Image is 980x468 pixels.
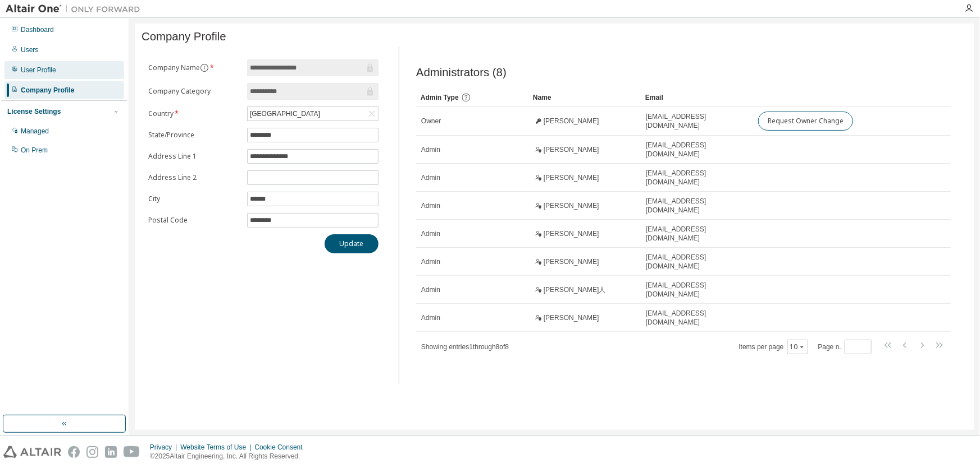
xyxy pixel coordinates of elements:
span: Admin [421,285,440,294]
div: Company Profile [21,86,74,95]
span: [PERSON_NAME] [544,229,599,238]
span: [PERSON_NAME] [544,117,599,126]
button: Request Owner Change [758,112,853,131]
span: Admin Type [421,94,459,101]
div: Website Terms of Use [180,443,254,452]
span: Admin [421,313,440,322]
button: 10 [790,342,805,351]
span: Items per page [739,340,808,354]
span: [EMAIL_ADDRESS][DOMAIN_NAME] [646,141,748,159]
span: [EMAIL_ADDRESS][DOMAIN_NAME] [646,309,748,327]
label: Country [148,109,240,118]
span: [PERSON_NAME] [544,173,599,182]
span: [PERSON_NAME] [544,313,599,322]
img: youtube.svg [124,446,140,458]
div: [GEOGRAPHIC_DATA] [248,107,378,121]
label: Address Line 1 [148,152,240,161]
span: [PERSON_NAME] [544,257,599,266]
label: Company Category [148,87,240,96]
span: Administrators (8) [416,66,507,79]
img: linkedin.svg [105,446,117,458]
span: Admin [421,257,440,266]
label: State/Province [148,131,240,140]
img: facebook.svg [68,446,80,458]
button: Update [325,234,379,253]
img: altair_logo.svg [3,446,61,458]
span: Admin [421,201,440,210]
div: [GEOGRAPHIC_DATA] [248,108,322,120]
span: [EMAIL_ADDRESS][DOMAIN_NAME] [646,197,748,215]
span: Admin [421,173,440,182]
label: Postal Code [148,216,240,225]
img: Altair One [6,3,146,15]
div: Users [21,45,38,54]
div: Managed [21,127,49,136]
span: Showing entries 1 through 8 of 8 [421,343,509,351]
span: Admin [421,229,440,238]
span: [PERSON_NAME] [544,145,599,154]
div: Dashboard [21,25,54,34]
label: Address Line 2 [148,173,240,182]
div: License Settings [7,107,61,116]
img: instagram.svg [86,446,98,458]
span: Page n. [818,340,872,354]
div: On Prem [21,146,48,155]
span: [EMAIL_ADDRESS][DOMAIN_NAME] [646,112,748,130]
span: [EMAIL_ADDRESS][DOMAIN_NAME] [646,225,748,243]
span: Admin [421,145,440,154]
div: User Profile [21,66,56,75]
span: Company Profile [142,30,226,43]
span: [EMAIL_ADDRESS][DOMAIN_NAME] [646,281,748,299]
label: City [148,194,240,203]
span: [PERSON_NAME]人 [544,285,606,294]
span: Owner [421,117,441,126]
div: Privacy [150,443,180,452]
div: Cookie Consent [254,443,309,452]
div: Email [645,89,749,106]
button: information [200,63,209,72]
label: Company Name [148,63,240,72]
span: [EMAIL_ADDRESS][DOMAIN_NAME] [646,253,748,271]
p: © 2025 Altair Engineering, Inc. All Rights Reserved. [150,452,309,461]
span: [EMAIL_ADDRESS][DOMAIN_NAME] [646,169,748,187]
span: [PERSON_NAME] [544,201,599,210]
div: Name [533,89,636,106]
